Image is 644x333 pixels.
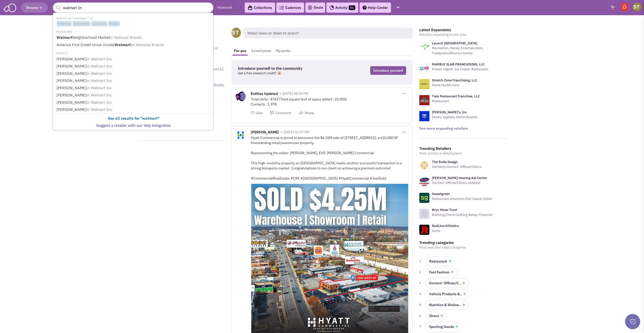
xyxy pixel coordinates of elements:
[419,146,507,151] h3: Trending Retailers
[21,3,48,13] button: Browse
[87,107,112,112] span: in Walmart Inc
[432,212,492,217] p: Banking,Check Cashing &amp; Financial
[245,3,275,13] a: Collections
[432,196,492,201] p: Restaurant,American,Fast Casual,Salad
[370,66,406,75] a: Introduce yourself
[419,42,429,52] img: logo
[432,46,507,56] p: Recreation, Family Entertainment, Trampoline/Bounce Center
[91,21,107,27] span: Locations
[419,324,422,329] span: 7
[419,209,429,219] img: icon-retailer-placeholder.png
[249,46,274,56] a: Saved posts
[110,35,142,40] span: in National Brands
[87,93,112,97] span: in Walmart Inc
[87,64,112,68] span: in Walmart Inc
[251,135,409,181] div: Hyatt Commercial is proud to announce the $4.25M sale of [STREET_ADDRESS], a ±10,000 SF freestand...
[633,3,641,11] img: Shary Thur
[425,278,469,288] a: Doctors’ Offices/C..
[419,28,507,32] h3: Latest Expansions
[53,3,213,13] input: Search
[96,123,171,128] b: Suggest a retailer with our Yelp integration
[307,5,313,11] img: icon-deals.svg
[283,130,309,134] span: [DATE] 01:57 PM
[270,111,291,115] button: Comment
[251,130,279,136] span: [PERSON_NAME]
[432,160,458,164] a: The Smile Design
[55,115,212,122] a: See all results for "walmart"
[419,95,429,105] img: logo
[108,116,159,121] b: See all results for " "
[419,291,422,296] span: 4
[419,270,422,275] span: 2
[432,228,459,233] p: Gyms
[251,91,278,97] span: Entities Updated
[108,21,120,27] span: People
[425,322,462,331] a: Sporting Goods
[282,91,308,96] span: [DATE] 08:30 PM
[419,302,422,307] span: 5
[329,5,334,10] img: Activity.png
[276,3,304,13] a: Cadences
[248,5,253,10] img: icon-collection-lavender-black.svg
[363,6,367,10] img: help.png
[425,311,447,321] a: Shoes
[55,92,212,99] a: [PERSON_NAME]in Walmart Inc
[4,3,16,12] img: SmartAdmin
[432,180,487,185] p: Doctors’ Offices/Clinics,Hospital
[87,57,112,61] span: in Walmart Inc
[419,126,468,131] a: See more expanding retailers
[419,63,429,73] img: logo
[142,116,158,121] b: walmart
[419,79,429,89] img: logo
[55,85,212,92] a: [PERSON_NAME]in Walmart Inc
[432,176,487,180] a: [PERSON_NAME] Hearing Aid Center
[432,41,477,45] a: Launch [GEOGRAPHIC_DATA]
[87,71,112,76] span: in Walmart Inc
[54,15,213,27] li: Search for "walmart " in
[87,100,112,105] span: in Walmart Inc
[349,5,355,10] span: 81
[432,164,482,169] p: Dentistry,Doctors’ Offices/Clinics
[425,256,455,266] a: Restaurant
[425,300,469,310] a: Nutrition & Wellne..
[419,281,422,286] span: 3
[419,245,507,250] p: Most searched retail categories
[55,122,212,129] a: Suggest a retailer with our Yelp integration
[243,28,413,39] span: Retail news or deals to share?
[55,106,212,113] a: [PERSON_NAME]in Walmart Inc
[87,85,112,90] span: in Walmart Inc
[55,42,212,48] a: America First Credit Union (insideWalmart)in National Brands
[132,42,164,47] span: in National Brands
[54,50,213,56] li: PEOPLE
[55,34,212,41] a: WalmartNeighborhood Marketin National Brands
[432,208,457,212] a: Bryn Mawr Trust
[419,111,429,121] img: logo
[55,70,212,77] a: [PERSON_NAME]in Walmart Inc
[419,259,422,264] span: 1
[432,115,477,120] p: Shoes, Digitally Native Brands
[251,111,262,115] button: Like
[432,192,450,196] a: Sweetgreen
[432,67,488,72] p: Frozen Yogurt, Ice Cream, Restaurant
[419,151,507,156] p: Most activity on Retailsphere
[232,46,249,56] a: For you
[432,62,485,66] a: MARBLE SLAB FRANCHISING, LLC
[26,5,43,10] span: Browse
[56,35,72,40] b: Walmart
[432,99,480,104] p: Restaurant
[55,56,212,63] a: [PERSON_NAME]in Walmart Inc
[419,193,429,203] img: www.sweetgreen.com
[432,78,477,82] a: Stretch Zone Franchising, LLC
[425,289,470,299] a: Vehicle Products &..
[432,94,480,98] a: Twin Restaurant Franchise, LLC
[360,3,391,13] a: Help-Center
[87,78,112,83] span: in Walmart Inc
[274,46,293,56] a: My posts
[238,71,334,76] p: Get a free research credit! 🎉
[326,3,358,13] a: Activity81
[55,99,212,106] a: [PERSON_NAME]in Walmart Inc
[57,21,72,27] span: Retailers
[419,240,507,245] h3: Trending categories
[256,111,262,115] span: Like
